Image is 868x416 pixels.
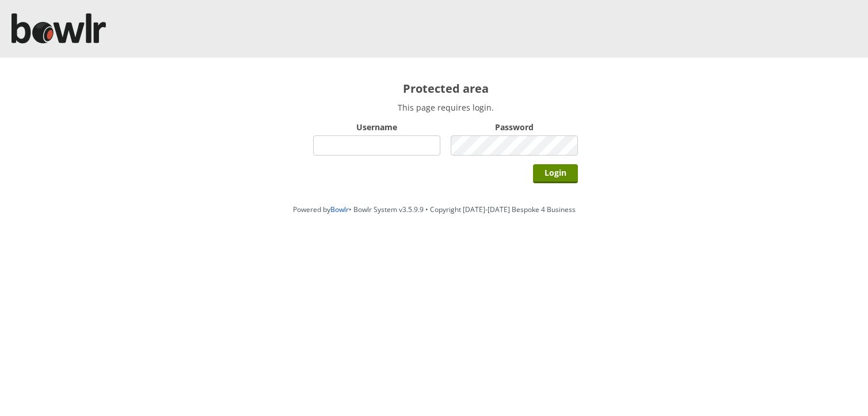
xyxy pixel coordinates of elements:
[533,164,578,183] input: Login
[451,122,578,133] label: Password
[330,205,349,214] a: Bowlr
[313,122,440,133] label: Username
[313,102,578,113] p: This page requires login.
[293,205,576,214] span: Powered by • Bowlr System v3.5.9.9 • Copyright [DATE]-[DATE] Bespoke 4 Business
[313,81,578,96] h2: Protected area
